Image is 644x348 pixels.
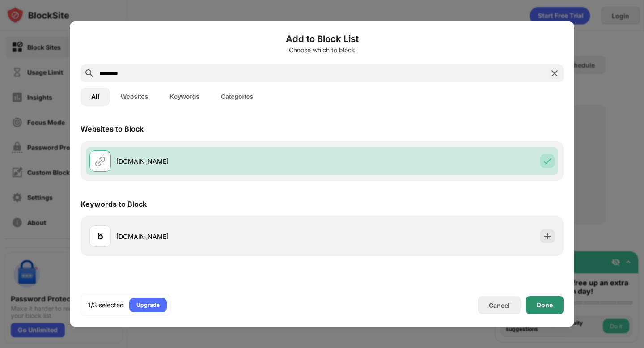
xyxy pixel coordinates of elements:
[88,301,124,310] div: 1/3 selected
[80,199,147,208] div: Keywords to Block
[95,156,106,166] img: url.svg
[116,157,322,166] div: [DOMAIN_NAME]
[97,229,103,243] div: b
[80,47,563,54] div: Choose which to block
[84,68,95,79] img: search.svg
[549,68,560,79] img: search-close
[80,124,144,133] div: Websites to Block
[489,301,510,309] div: Cancel
[80,88,110,106] button: All
[210,88,264,106] button: Categories
[116,232,322,241] div: [DOMAIN_NAME]
[80,32,563,46] h6: Add to Block List
[136,301,160,310] div: Upgrade
[537,301,553,309] div: Done
[159,88,210,106] button: Keywords
[110,88,159,106] button: Websites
